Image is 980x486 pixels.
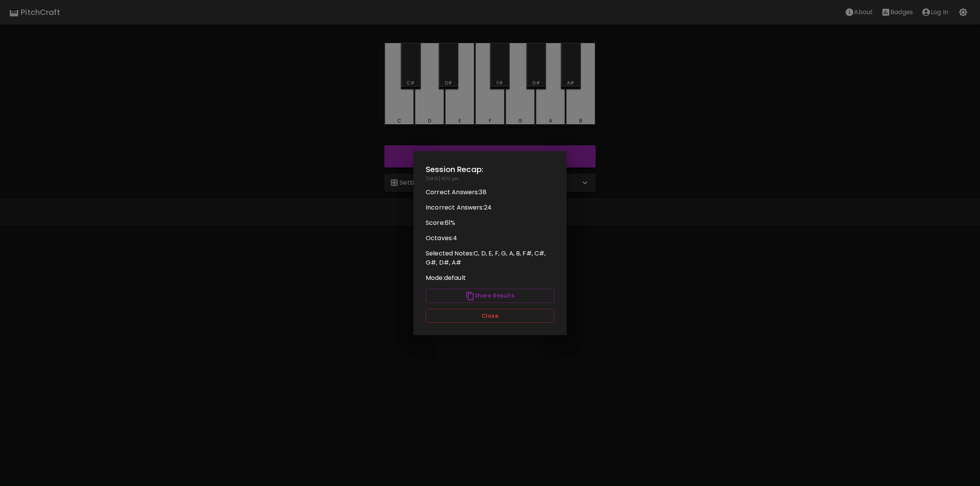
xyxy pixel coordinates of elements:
[426,163,554,176] h2: Session Recap:
[426,309,554,323] button: Close
[426,234,554,243] p: Octaves: 4
[426,203,554,212] p: Incorrect Answers: 24
[426,188,554,197] p: Correct Answers: 38
[426,249,554,267] p: Selected Notes: C, D, E, F, G, A, B, F#, C#, G#, D#, A#
[426,176,554,182] p: [DATE] 10:12 pm
[426,273,554,283] p: Mode: default
[426,289,554,303] button: Share Results
[426,218,554,228] p: Score: 61 %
